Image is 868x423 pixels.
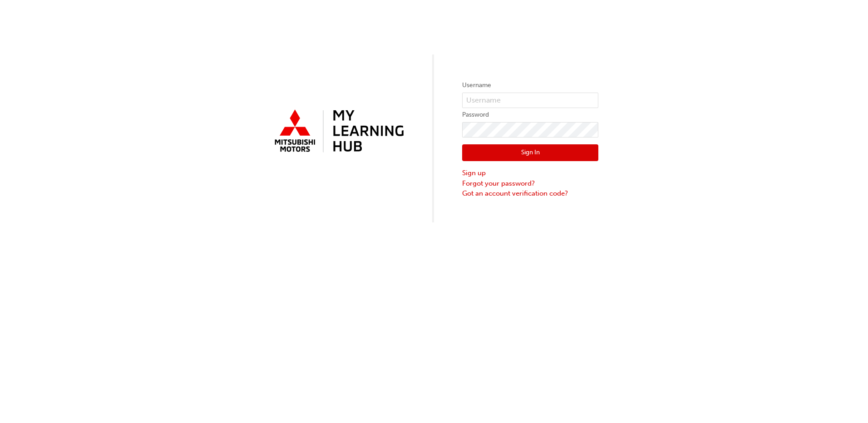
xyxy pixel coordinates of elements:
button: Sign In [462,144,598,162]
a: Forgot your password? [462,178,598,189]
label: Password [462,109,598,120]
a: Got an account verification code? [462,188,598,199]
img: mmal [270,106,406,157]
input: Username [462,93,598,108]
label: Username [462,80,598,91]
a: Sign up [462,168,598,178]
